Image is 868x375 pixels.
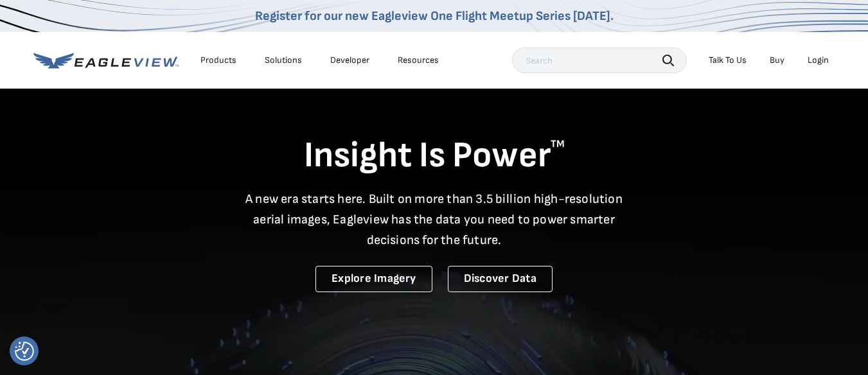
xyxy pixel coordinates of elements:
[330,55,369,66] a: Developer
[770,55,784,66] a: Buy
[315,266,432,292] a: Explore Imagery
[255,8,614,24] a: Register for our new Eagleview One Flight Meetup Series [DATE].
[33,134,835,179] h1: Insight Is Power
[709,55,747,66] div: Talk To Us
[265,55,302,66] div: Solutions
[200,55,236,66] div: Products
[512,48,687,73] input: Search
[15,342,34,361] img: Revisit consent button
[398,55,439,66] div: Resources
[808,55,829,66] div: Login
[238,189,631,250] p: A new era starts here. Built on more than 3.5 billion high-resolution aerial images, Eagleview ha...
[15,342,34,361] button: Consent Preferences
[551,138,565,150] sup: TM
[448,266,553,292] a: Discover Data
